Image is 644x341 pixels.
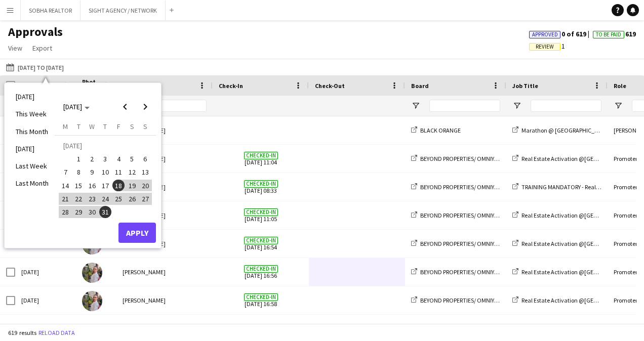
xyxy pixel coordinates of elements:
span: Review [536,44,554,50]
span: Check-In [219,82,243,90]
span: Real Estate Activation @[GEOGRAPHIC_DATA] [521,155,640,162]
button: Choose month and year [59,98,94,116]
span: Check-Out [315,82,345,90]
button: 27-07-2025 [139,192,152,205]
a: BEYOND PROPERTIES/ OMNIYAT [411,268,501,276]
button: Open Filter Menu [512,101,521,110]
a: Real Estate Activation @[GEOGRAPHIC_DATA] [512,211,640,219]
span: W [89,122,95,131]
span: Job Title [512,82,538,90]
button: 10-07-2025 [99,165,112,179]
span: 26 [126,193,138,205]
span: BLACK ORANGE [420,126,461,134]
button: 08-07-2025 [72,165,85,179]
button: Reload data [36,327,77,338]
span: BEYOND PROPERTIES/ OMNIYAT [420,211,501,219]
td: [DATE] [59,139,152,152]
div: [PERSON_NAME] [116,230,213,258]
a: BEYOND PROPERTIES/ OMNIYAT [411,211,501,219]
li: Last Month [10,175,55,192]
button: 03-07-2025 [99,152,112,165]
span: 1 [73,153,85,165]
span: 18 [112,180,125,192]
a: Real Estate Activation @[GEOGRAPHIC_DATA] [512,155,640,162]
a: BEYOND PROPERTIES/ OMNIYAT [411,240,501,247]
span: 619 [593,29,636,38]
button: 16-07-2025 [86,179,99,192]
li: Last Week [10,157,55,175]
button: 26-07-2025 [125,192,138,205]
a: BEYOND PROPERTIES/ OMNIYAT [411,183,501,191]
button: 06-07-2025 [139,152,152,165]
button: 11-07-2025 [112,165,125,179]
span: T [77,122,80,131]
span: Real Estate Activation @[GEOGRAPHIC_DATA] [521,211,640,219]
span: 3 [99,153,111,165]
span: 9 [86,166,98,178]
button: 15-07-2025 [72,179,85,192]
span: Checked-in [244,293,278,301]
button: 13-07-2025 [139,165,152,179]
button: Open Filter Menu [614,101,623,110]
a: Marathon @ [GEOGRAPHIC_DATA] [512,126,611,134]
span: Marathon @ [GEOGRAPHIC_DATA] [521,126,611,134]
input: Job Title Filter Input [531,100,601,112]
button: 22-07-2025 [72,192,85,205]
span: 12 [126,166,138,178]
button: 12-07-2025 [125,165,138,179]
span: 10 [99,166,111,178]
button: SOBHA REALTOR [21,1,80,20]
button: Open Filter Menu [411,101,420,110]
span: 8 [73,166,85,178]
span: 29 [73,206,85,218]
button: 04-07-2025 [112,152,125,165]
span: S [143,122,147,131]
span: 1 [529,41,565,51]
a: View [4,41,26,55]
span: Date [21,82,35,90]
div: [PERSON_NAME] [116,116,213,144]
a: Real Estate Activation @[GEOGRAPHIC_DATA] [512,240,640,247]
span: [DATE] 11:05 [219,201,303,229]
span: BEYOND PROPERTIES/ OMNIYAT [420,240,501,247]
input: Board Filter Input [429,100,500,112]
button: 18-07-2025 [112,179,125,192]
button: 29-07-2025 [72,205,85,219]
a: Real Estate Activation @[GEOGRAPHIC_DATA] [512,296,640,304]
div: [PERSON_NAME] [116,286,213,314]
img: Yulia Morozova [82,263,102,283]
span: Checked-in [244,265,278,273]
div: [PERSON_NAME] [116,258,213,286]
span: 6 [139,153,151,165]
span: 17 [99,180,111,192]
li: [DATE] [10,88,55,105]
li: [DATE] [10,140,55,157]
span: F [117,122,120,131]
a: Real Estate Activation @[GEOGRAPHIC_DATA] [512,268,640,276]
span: Checked-in [244,152,278,159]
span: 28 [59,206,71,218]
button: 07-07-2025 [59,165,72,179]
button: 05-07-2025 [125,152,138,165]
button: 20-07-2025 [139,179,152,192]
span: [DATE] 16:56 [219,258,303,286]
button: 31-07-2025 [99,205,112,219]
span: BEYOND PROPERTIES/ OMNIYAT [420,155,501,162]
span: [DATE] 16:58 [219,286,303,314]
button: 14-07-2025 [59,179,72,192]
span: View [8,44,22,53]
button: Next month [135,97,155,117]
a: BEYOND PROPERTIES/ OMNIYAT [411,296,501,304]
button: 23-07-2025 [86,192,99,205]
button: 24-07-2025 [99,192,112,205]
span: 23 [86,193,98,205]
span: Export [32,44,52,53]
span: 30 [86,206,98,218]
li: This Week [10,105,55,122]
span: 24 [99,193,111,205]
button: 17-07-2025 [99,179,112,192]
span: Checked-in [244,237,278,244]
button: 19-07-2025 [125,179,138,192]
div: [PERSON_NAME] [116,173,213,201]
span: BEYOND PROPERTIES/ OMNIYAT [420,296,501,304]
